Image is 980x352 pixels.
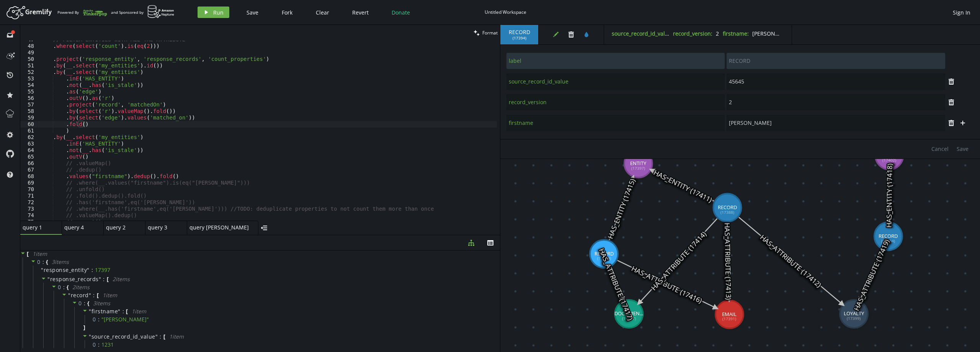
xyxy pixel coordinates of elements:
[727,115,945,131] input: Property Value
[126,308,128,315] span: [
[47,275,50,283] span: "
[44,267,87,273] span: response_entity
[20,134,39,141] div: 62
[57,6,107,19] div: Powered By
[882,157,896,163] tspan: (17402)
[20,75,39,82] div: 53
[20,102,39,108] div: 57
[612,30,673,37] label: source_record_id_value :
[20,186,39,193] div: 70
[352,9,369,16] span: Revert
[63,284,65,291] span: :
[622,316,636,321] tspan: (17407)
[20,160,39,167] div: 66
[52,258,69,265] span: 3 item s
[82,324,85,331] span: ]
[953,143,972,155] button: Save
[752,30,795,37] span: [PERSON_NAME]
[718,204,737,211] tspan: RECORD
[20,88,39,95] div: 55
[68,291,71,299] span: "
[89,291,91,299] span: "
[213,9,224,16] span: Run
[160,333,162,340] span: :
[20,69,39,75] div: 52
[631,165,645,171] tspan: (17397)
[20,154,39,160] div: 65
[91,267,93,273] span: :
[87,300,89,307] span: {
[595,250,614,257] tspan: RECORD
[106,224,137,231] span: query 2
[72,283,90,291] span: 2 item s
[98,316,100,323] div: :
[931,145,949,152] span: Cancel
[20,212,39,219] div: 74
[98,341,100,348] div: :
[20,108,39,115] div: 58
[89,308,91,315] span: "
[482,29,498,36] span: Format
[97,292,99,299] span: [
[93,316,101,323] span: 0
[597,255,611,261] tspan: (17394)
[20,43,39,49] div: 48
[20,62,39,69] div: 51
[93,341,101,348] span: 0
[20,82,39,88] div: 54
[630,160,647,167] tspan: ENTITY
[95,267,110,273] div: 17397
[614,310,643,317] tspan: DOCUMEN...
[727,53,945,69] input: Property Value
[122,308,124,315] span: :
[103,276,105,283] span: :
[727,94,945,110] input: Property Value
[41,266,44,273] span: "
[46,259,48,265] span: {
[928,143,952,155] button: Cancel
[93,300,110,307] span: 3 item s
[91,333,155,340] span: source_record_id_value
[949,7,974,18] button: Sign In
[78,300,82,307] span: 0
[37,258,41,265] span: 0
[148,224,178,231] span: query 3
[506,94,725,110] input: Property Name
[276,7,299,18] button: Fork
[20,180,39,186] div: 69
[20,95,39,102] div: 56
[20,193,39,199] div: 71
[720,210,734,215] tspan: (17388)
[20,128,39,134] div: 61
[147,5,175,18] img: AWS Neptune
[953,9,970,16] span: Sign In
[99,275,101,283] span: "
[485,9,526,15] div: Untitled Workspace
[316,9,329,16] span: Clear
[881,238,895,244] tspan: (17404)
[310,7,335,18] button: Clear
[386,7,416,18] button: Donate
[163,333,165,340] span: [
[879,232,898,239] tspan: RECORD
[23,224,53,231] span: query 1
[89,333,91,340] span: "
[884,164,894,228] text: HAS_ENTITY (17418)
[198,7,229,18] button: Run
[101,316,149,323] span: " [PERSON_NAME] "
[727,74,945,90] input: Property Value
[169,333,184,340] span: 1 item
[513,36,526,41] span: ( 17394 )
[33,250,47,257] span: 1 item
[20,115,39,121] div: 59
[508,29,531,36] span: RECORD
[111,5,175,20] div: and Sponsored by
[107,276,109,283] span: [
[392,9,410,16] span: Donate
[101,341,114,348] div: 1231
[113,275,130,283] span: 2 item s
[103,291,117,299] span: 1 item
[20,167,39,173] div: 67
[247,9,258,16] span: Save
[722,311,737,318] tspan: EMAIL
